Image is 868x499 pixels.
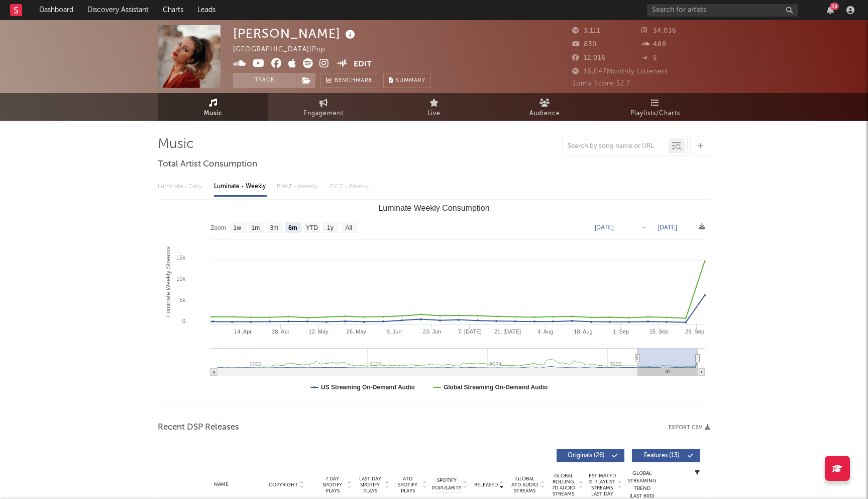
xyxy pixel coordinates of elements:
[347,328,367,335] text: 26. May
[572,41,597,48] span: 830
[158,200,710,401] svg: Luminate Weekly Consumption
[641,28,677,34] span: 34,036
[658,224,677,231] text: [DATE]
[320,73,378,88] a: Benchmark
[309,328,329,335] text: 12. May
[458,328,482,335] text: 7. [DATE]
[270,224,279,231] text: 3m
[537,328,553,335] text: 4. Aug
[345,224,352,231] text: All
[321,384,415,391] text: US Streaming On-Demand Audio
[649,328,669,335] text: 15. Sep
[830,3,839,10] div: 28
[158,93,268,121] a: Music
[387,328,402,335] text: 9. Jun
[572,68,668,75] span: 16,047 Monthly Listeners
[210,224,226,231] text: Zoom
[474,482,498,488] span: Released
[233,44,337,56] div: [GEOGRAPHIC_DATA] | Pop
[204,108,223,120] span: Music
[427,108,441,120] span: Live
[214,178,267,195] div: Luminate - Weekly
[233,25,358,42] div: [PERSON_NAME]
[379,93,489,121] a: Live
[685,328,704,335] text: 29. Sep
[647,4,798,17] input: Search for artists
[550,473,577,497] span: Global Rolling 7D Audio Streams
[511,476,538,494] span: Global ATD Audio Streams
[176,276,185,282] text: 10k
[303,108,344,120] span: Engagement
[613,328,629,335] text: 1. Sep
[182,318,185,324] text: 0
[557,449,624,462] button: Originals(28)
[641,224,647,231] text: →
[563,142,669,150] input: Search by song name or URL
[179,297,185,303] text: 5k
[588,473,616,497] span: Estimated % Playlist Streams Last Day
[432,477,462,492] span: Spotify Popularity
[176,255,185,261] text: 15k
[394,476,421,494] span: ATD Spotify Plays
[529,108,560,120] span: Audience
[158,422,239,434] span: Recent DSP Releases
[669,425,710,431] button: Export CSV
[494,328,521,335] text: 21. [DATE]
[641,41,667,48] span: 488
[268,93,379,121] a: Engagement
[632,449,700,462] button: Features(13)
[252,224,260,231] text: 1m
[630,108,680,120] span: Playlists/Charts
[600,93,710,121] a: Playlists/Charts
[234,328,252,335] text: 14. Apr
[489,93,600,121] a: Audience
[234,224,242,231] text: 1w
[188,481,254,488] div: Name
[641,55,657,61] span: 5
[572,28,600,34] span: 3,111
[354,58,372,71] button: Edit
[378,204,489,212] text: Luminate Weekly Consumption
[158,158,257,171] span: Total Artist Consumption
[319,476,346,494] span: 7 Day Spotify Plays
[572,55,606,61] span: 12,016
[572,80,630,87] span: Jump Score: 52.7
[595,224,614,231] text: [DATE]
[444,384,548,391] text: Global Streaming On-Demand Audio
[574,328,592,335] text: 18. Aug
[288,224,297,231] text: 6m
[827,6,834,14] button: 28
[272,328,289,335] text: 28. Apr
[396,78,425,84] span: Summary
[563,453,609,459] span: Originals ( 28 )
[327,224,334,231] text: 1y
[269,482,298,488] span: Copyright
[357,476,383,494] span: Last Day Spotify Plays
[306,224,318,231] text: YTD
[335,75,373,87] span: Benchmark
[638,453,685,459] span: Features ( 13 )
[383,73,431,88] button: Summary
[233,73,296,88] button: Track
[423,328,441,335] text: 23. Jun
[165,246,172,317] text: Luminate Weekly Streams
